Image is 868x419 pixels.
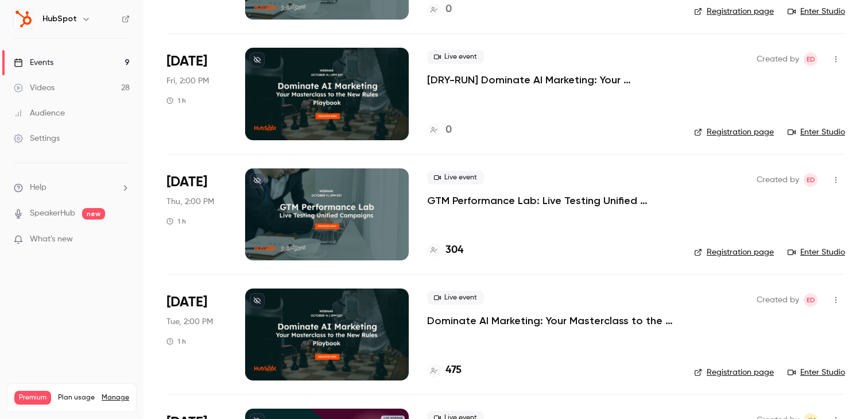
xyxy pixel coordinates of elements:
div: 1 h [166,337,186,346]
img: HubSpot [14,10,33,28]
div: Videos [14,82,55,94]
span: Help [30,182,46,194]
a: 0 [427,122,452,138]
span: What's new [30,233,73,245]
a: Enter Studio [788,6,845,17]
span: Plan usage [58,393,95,402]
a: 0 [427,2,452,17]
a: Manage [102,393,129,402]
span: Created by [757,52,799,66]
a: Dominate AI Marketing: Your Masterclass to the New Rules Playbook [427,314,676,328]
span: Elika Dizechi [804,293,817,307]
span: Tue, 2:00 PM [166,316,213,328]
a: Enter Studio [788,247,845,258]
a: [DRY-RUN] Dominate AI Marketing: Your Masterclass to the New Rules Playbook [427,73,676,87]
div: Settings [14,133,60,144]
a: GTM Performance Lab: Live Testing Unified Campaigns [427,194,676,207]
a: Registration page [694,126,774,138]
a: Enter Studio [788,367,845,378]
span: new [82,208,105,220]
span: Elika Dizechi [804,173,817,187]
span: Elika Dizechi [804,52,817,66]
a: 304 [427,243,463,258]
a: Registration page [694,247,774,258]
div: Oct 3 Fri, 11:00 AM (America/Los Angeles) [166,48,227,140]
h4: 475 [445,363,462,378]
iframe: Noticeable Trigger [116,235,130,245]
h6: HubSpot [42,13,77,25]
h4: 0 [445,2,452,17]
div: Oct 14 Tue, 2:00 PM (America/New York) [166,289,227,380]
a: 475 [427,363,462,378]
div: Events [14,57,53,68]
span: ED [807,293,815,307]
span: ED [807,173,815,187]
div: 1 h [166,217,186,226]
span: Premium [14,391,51,405]
h4: 304 [445,243,463,258]
li: help-dropdown-opener [14,182,130,194]
span: Live event [427,171,484,184]
a: Enter Studio [788,126,845,138]
span: Created by [757,293,799,307]
span: Thu, 2:00 PM [166,196,214,207]
span: [DATE] [166,52,207,71]
div: Audience [14,107,65,119]
a: Registration page [694,367,774,378]
div: 1 h [166,96,186,105]
span: ED [807,52,815,66]
a: Registration page [694,6,774,17]
div: Oct 9 Thu, 2:00 PM (America/New York) [166,168,227,260]
span: Live event [427,50,484,64]
h4: 0 [445,122,452,138]
span: Live event [427,291,484,305]
span: Created by [757,173,799,187]
span: [DATE] [166,173,207,191]
a: SpeakerHub [30,207,75,220]
span: Fri, 2:00 PM [166,75,209,87]
span: [DATE] [166,293,207,312]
